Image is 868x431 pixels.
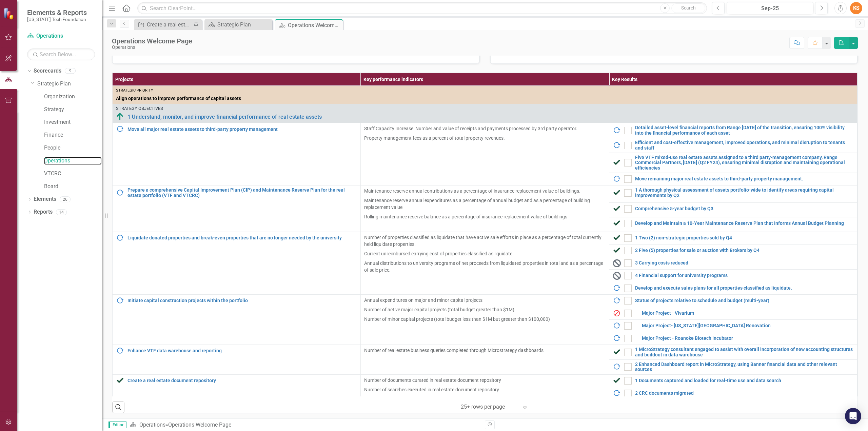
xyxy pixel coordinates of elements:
td: Double-Click to Edit Right Click for Context Menu [609,138,857,153]
td: Double-Click to Edit Right Click for Context Menu [609,295,857,307]
a: Prepare a comprehensive Capital Improvement Plan (CIP) and Maintenance Reserve Plan for the real ... [127,188,357,198]
img: In Progress [613,141,621,150]
td: Double-Click to Edit Right Click for Context Menu [113,232,361,295]
a: Elements [34,195,56,203]
a: 3 Carrying costs reduced [635,260,854,266]
img: Completed [613,234,621,242]
p: Annual distributions to university programs of net proceeds from liquidated properties in total a... [364,258,605,273]
img: Discontinued [613,259,621,267]
div: Strategic Plan [217,20,271,29]
td: Double-Click to Edit Right Click for Context Menu [609,270,857,282]
p: Number of minor capital projects (total budget less than $1M but greater than $100,000) [364,314,605,324]
span: Elements & Reports [27,8,87,17]
a: 2 CRC documents migrated [635,391,854,396]
input: Search Below... [27,48,95,60]
a: Detailed asset-level financial reports from Range [DATE] of the transition, ensuring 100% visibil... [635,125,854,136]
img: In Progress [116,125,124,133]
div: 26 [60,196,71,202]
a: Scorecards [34,67,61,75]
a: Status of projects relative to schedule and budget (multi-year) [635,298,854,303]
td: Double-Click to Edit Right Click for Context Menu [609,282,857,295]
td: Double-Click to Edit Right Click for Context Menu [609,332,857,345]
div: Strategy Objectives [116,106,854,111]
div: Create a real estate document repository [147,20,192,29]
td: Double-Click to Edit Right Click for Context Menu [609,257,857,270]
img: In Progress [613,297,621,305]
a: Major Project - Roanoke Biotech Incubator [642,336,854,341]
td: Double-Click to Edit [361,295,609,345]
div: 14 [56,209,67,215]
img: Completed [613,377,621,385]
a: 1 Documents captured and loaded for real-time use and data search [635,378,854,383]
p: Current unreimbursed carrying cost of properties classified as liquidate [364,249,605,258]
p: Rolling maintenance reserve balance as a percentage of insurance replacement value of buildings [364,212,605,221]
p: Number of searches executed in real estate document repository [364,385,605,393]
td: Double-Click to Edit Right Click for Context Menu [609,173,857,185]
img: On target [116,113,124,121]
img: ClearPoint Strategy [3,7,15,19]
td: Double-Click to Edit Right Click for Context Menu [113,104,857,123]
a: Finance [44,131,102,139]
a: 4 Financial support for university programs [635,273,854,278]
p: Number of properties classified as liquidate that have active sale efforts in place as a percenta... [364,234,605,249]
a: 1 Understand, monitor, and improve financial performance of real estate assets [127,114,854,120]
div: » [130,421,480,429]
td: Double-Click to Edit Right Click for Context Menu [609,244,857,257]
div: KS [850,2,862,14]
td: Double-Click to Edit Right Click for Context Menu [113,374,361,412]
td: Double-Click to Edit Right Click for Context Menu [113,295,361,345]
div: Operations Welcome Page [288,21,341,30]
a: VTCRC [44,170,102,178]
button: Sep-25 [727,2,813,14]
a: Five VTF mixed-use real estate assets assigned to a third party-management company, Range Commerc... [635,155,854,171]
td: Double-Click to Edit Right Click for Context Menu [609,185,857,203]
td: Double-Click to Edit Right Click for Context Menu [609,203,857,217]
img: Major Disruption [613,309,621,317]
a: Initiate capital construction projects within the portfolio [127,298,357,303]
p: Staff Capacity Increase: Number and value of receipts and payments processed by 3rd party operator. [364,125,605,133]
img: In Progress [613,334,621,342]
small: [US_STATE] Tech Foundation [27,17,87,22]
a: Operations [44,157,102,165]
div: Open Intercom Messenger [845,408,861,424]
img: In Progress [613,389,621,397]
td: Double-Click to Edit Right Click for Context Menu [609,217,857,232]
p: Maintenance reserve annual expenditures as a percentage of annual budget and as a percentage of b... [364,196,605,212]
p: Number of real estate business queries completed through Microstrategy dashboards [364,347,605,355]
input: Search ClearPoint... [137,2,707,14]
a: Move all major real estate assets to third-party property management [127,127,357,132]
img: In Progress [116,189,124,197]
td: Double-Click to Edit [361,374,609,412]
a: Strategic Plan [37,80,102,88]
a: Create a real estate document repository [127,378,357,383]
a: People [44,144,102,152]
a: Efficient and cost-effective management, improved operations, and minimal disruption to tenants a... [635,140,854,151]
a: Operations [139,422,165,428]
a: Organization [44,93,102,101]
a: Develop and Maintain a 10-Year Maintenance Reserve Plan that Informs Annual Budget Planning [635,221,854,226]
img: In Progress [116,297,124,305]
img: Completed [613,219,621,228]
td: Double-Click to Edit Right Click for Context Menu [113,123,361,185]
td: Double-Click to Edit Right Click for Context Menu [113,345,361,375]
img: Completed [613,205,621,213]
div: Operations Welcome Page [168,422,231,428]
img: In Progress [613,126,621,135]
a: Strategy [44,106,102,114]
img: Discontinued [613,272,621,280]
a: Enhance VTF data warehouse and reporting [127,348,357,353]
button: Search [671,3,705,13]
img: Completed [116,377,124,385]
p: Property management fees as a percent of total property revenues. [364,133,605,141]
img: In Progress [613,363,621,371]
td: Double-Click to Edit [361,345,609,375]
span: Editor [108,422,126,428]
a: Comprehensive 5-year budget by Q3 [635,206,854,211]
img: Completed [613,189,621,197]
a: 2 Five (5) properties for sale or auction with Brokers by Q4 [635,248,854,253]
a: Investment [44,118,102,126]
div: 9 [65,68,76,74]
td: Double-Click to Edit [361,185,609,232]
div: Operations [112,45,192,50]
a: 2 Enhanced Dashboard report in MicroStrategy, using Banner financial data and other relevant sources [635,362,854,372]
